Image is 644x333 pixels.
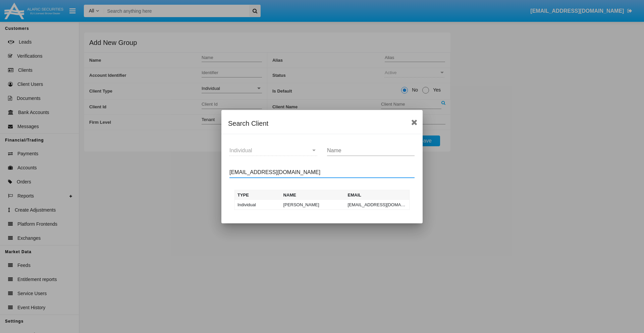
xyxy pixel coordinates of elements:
td: [PERSON_NAME] [281,200,345,210]
div: Search Client [228,118,416,129]
td: [EMAIL_ADDRESS][DOMAIN_NAME] [345,200,410,210]
span: Individual [229,148,252,153]
th: Name [281,190,345,200]
th: Email [345,190,410,200]
th: Type [235,190,281,200]
td: Individual [235,200,281,210]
